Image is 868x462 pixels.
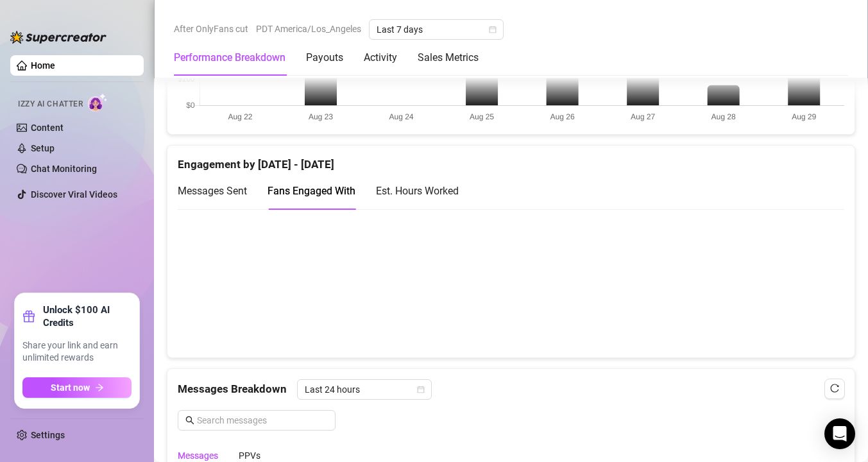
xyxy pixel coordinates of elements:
span: Share your link and earn unlimited rewards [22,339,132,364]
div: Open Intercom Messenger [824,418,855,449]
span: PDT America/Los_Angeles [256,19,361,38]
div: Est. Hours Worked [376,183,459,199]
a: Settings [31,430,65,440]
span: Start now [51,382,90,393]
a: Chat Monitoring [31,164,97,174]
span: Izzy AI Chatter [18,98,83,110]
div: Performance Breakdown [174,50,285,65]
span: search [185,416,194,425]
span: Last 7 days [377,20,496,39]
span: calendar [489,26,497,33]
a: Home [31,60,55,71]
div: Engagement by [DATE] - [DATE] [178,146,844,173]
span: Fans Engaged With [268,185,355,197]
a: Content [31,123,64,133]
span: gift [22,310,35,323]
div: Activity [364,50,397,65]
span: Messages Sent [178,185,247,197]
a: Setup [31,143,55,153]
span: Last 24 hours [305,380,424,399]
img: AI Chatter [88,93,108,112]
span: calendar [417,386,425,393]
button: Start nowarrow-right [22,377,132,398]
a: Discover Viral Videos [31,189,117,200]
input: Search messages [197,413,328,427]
div: Sales Metrics [418,50,479,65]
div: Messages Breakdown [178,379,844,400]
img: logo-BBDzfeDw.svg [10,31,106,44]
strong: Unlock $100 AI Credits [43,304,132,329]
span: After OnlyFans cut [174,19,248,38]
span: reload [830,384,839,393]
span: arrow-right [95,383,104,392]
div: Payouts [306,50,343,65]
